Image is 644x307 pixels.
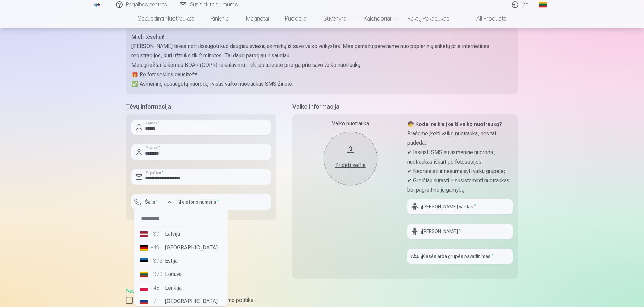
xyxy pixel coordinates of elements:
div: +48 [150,284,164,292]
button: Šalis* [131,194,175,210]
p: 🎁 Po fotosesijos gausite** [131,70,513,79]
li: Estija [137,254,225,268]
a: Rinkiniai [203,9,238,28]
a: All products [458,9,515,28]
a: Suvenyrai [315,9,356,28]
div: Vaiko nuotrauka [298,120,403,128]
li: [GEOGRAPHIC_DATA] [137,241,225,254]
div: +371 [150,230,164,238]
a: Kalendoriai [356,9,399,28]
p: ✔ Išsiųsti SMS su asmenine nuoroda į nuotraukas iškart po fotosesijos; [407,148,513,167]
p: Mes griežtai laikomės BDAR (GDPR) reikalavimų – tik jūs turėsite prieigą prie savo vaiko nuotraukų. [131,60,513,70]
p: ✔ Greičiau surasti ir susisteminti nuotraukas bei pagreitinti jų gamybą. [407,176,513,195]
p: [PERSON_NAME] tėvas nori išsaugoti kuo daugiau šviesių akimirkų iš savo vaiko vaikystės. Mes pama... [131,42,513,60]
div: , [126,287,518,304]
div: Pridėti selfie [330,161,371,169]
li: Lietuva [137,268,225,281]
a: Puodeliai [277,9,315,28]
h5: Vaiko informacija [292,102,518,112]
p: Prašome įkelti vaiko nuotrauką, nes tai padeda: [407,129,513,148]
a: Raktų pakabukas [399,9,458,28]
label: Sutinku su Naudotojo sutartimi ir privatumo politika [126,296,518,304]
a: Spausdinti nuotraukas [129,9,203,28]
strong: 🧒 Kodėl reikia įkelti vaiko nuotrauką? [407,121,502,127]
p: ✅ Asmeninę apsaugotą nuorodą į visas vaiko nuotraukas SMS žinute. [131,79,513,89]
li: Latvija [137,227,225,241]
li: Lenkija [137,281,225,295]
a: Magnetai [238,9,277,28]
div: +49 [150,244,164,252]
button: Pridėti selfie [324,132,377,185]
p: ✔ Nepraleisti ir nesumaišyti vaikų grupėje; [407,167,513,176]
a: Naudotojo sutartis [126,288,169,294]
div: +372 [150,257,164,265]
div: +370 [150,270,164,278]
div: +7 [150,297,164,305]
img: /fa2 [93,3,101,7]
h5: Tėvų informacija [126,102,276,112]
strong: Mieli tėveliai! [131,34,164,40]
label: Šalis [142,199,161,205]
